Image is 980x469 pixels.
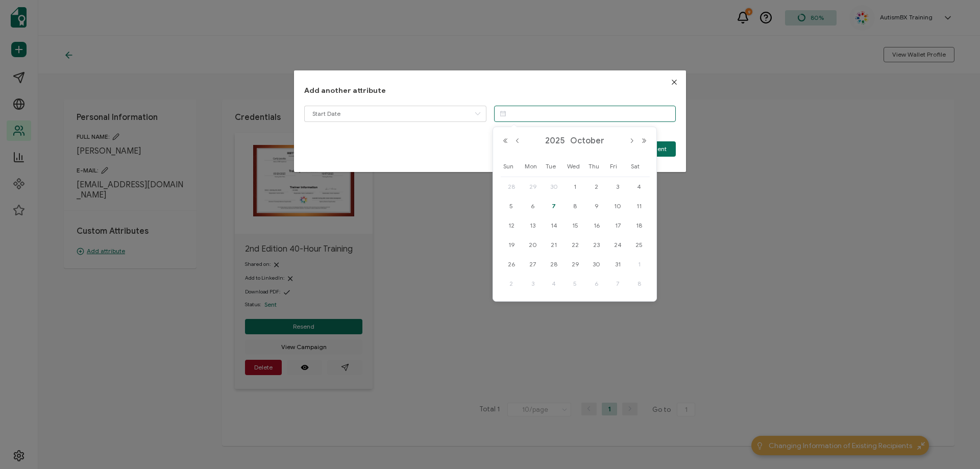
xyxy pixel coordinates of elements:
span: 19 [505,239,518,251]
span: 6 [527,200,539,212]
span: 30 [548,181,560,193]
button: Close [663,70,686,94]
span: 4 [633,181,645,193]
span: 31 [611,258,624,270]
span: 6 [591,278,603,290]
span: 30 [591,258,603,270]
span: 11 [633,200,645,212]
span: 2 [505,278,518,290]
span: 13 [527,219,539,232]
span: 14 [548,219,560,232]
button: Next Year [638,137,650,144]
span: 25 [633,239,645,251]
th: Sun [501,156,522,177]
span: 21 [548,239,560,251]
input: Choose attribute [304,106,486,122]
span: 1 [633,258,645,270]
span: 22 [569,239,581,251]
span: 8 [569,200,581,212]
th: Tue [543,156,565,177]
span: 8 [633,278,645,290]
span: 29 [527,181,539,193]
h1: Add another attribute [304,86,676,95]
span: 15 [569,219,581,232]
span: 20 [527,239,539,251]
button: Previous Month [511,137,524,144]
button: Next Month [626,137,638,144]
span: 24 [611,239,624,251]
span: 3 [527,278,539,290]
span: 9 [591,200,603,212]
span: 5 [569,278,581,290]
span: 18 [633,219,645,232]
span: 3 [611,181,624,193]
th: Sat [628,156,650,177]
span: 26 [505,258,518,270]
span: 2025 [543,136,568,146]
th: Thu [586,156,607,177]
th: Fri [607,156,629,177]
iframe: Chat Widget [929,420,980,469]
span: 27 [527,258,539,270]
span: 28 [505,181,518,193]
span: 7 [548,200,560,212]
span: 5 [505,200,518,212]
span: 29 [569,258,581,270]
button: Previous Year [499,137,511,144]
span: 16 [591,219,603,232]
div: dialog [294,70,686,172]
span: October [568,136,607,146]
span: 23 [591,239,603,251]
span: 4 [548,278,560,290]
span: 10 [611,200,624,212]
th: Wed [565,156,586,177]
span: 1 [569,181,581,193]
span: 17 [611,219,624,232]
span: 12 [505,219,518,232]
th: Mon [522,156,544,177]
span: 7 [611,278,624,290]
span: 28 [548,258,560,270]
span: 2 [591,181,603,193]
